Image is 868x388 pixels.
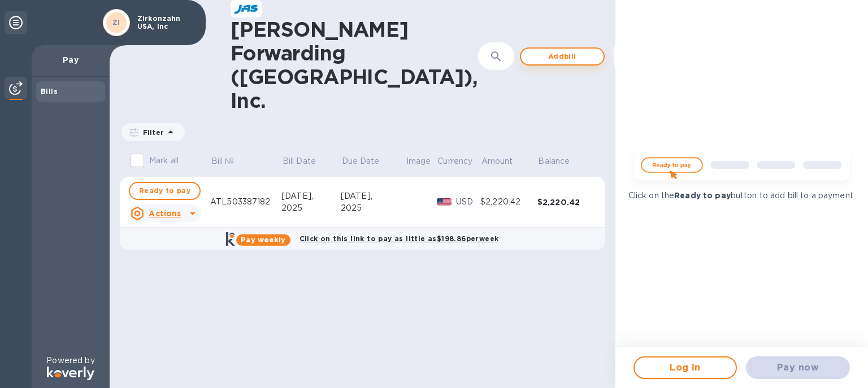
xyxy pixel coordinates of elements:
b: ZI [112,18,120,27]
button: Log in [633,356,737,379]
span: Bill Date [283,155,331,167]
div: ATL503387182 [210,196,281,208]
span: Amount [481,155,528,167]
span: Log in [644,361,727,374]
p: Click on the button to add bill to a payment. [628,190,855,202]
u: Actions [149,209,181,218]
div: [DATE], [341,190,405,202]
b: Bills [41,87,58,95]
b: Click on this link to pay as little as $198.86 per week [300,234,499,243]
b: Pay weekly [241,236,285,244]
span: Due Date [342,155,394,167]
b: Ready to pay [674,191,731,200]
p: USD [456,196,480,208]
p: Pay [41,54,101,66]
h1: [PERSON_NAME] Forwarding ([GEOGRAPHIC_DATA]), Inc. [231,18,478,112]
span: Ready to pay [139,184,190,198]
p: Powered by [46,355,94,367]
p: Balance [538,155,570,167]
p: Zirkonzahn USA, Inc [137,15,194,30]
p: Bill № [211,155,235,167]
img: USD [437,198,452,206]
p: Due Date [342,155,380,167]
div: 2025 [341,202,405,214]
p: Bill Date [283,155,316,167]
button: Ready to pay [129,182,201,200]
span: Balance [538,155,584,167]
p: Currency [437,155,472,167]
p: Mark all [149,155,179,167]
div: $2,220.42 [480,196,537,208]
p: Amount [481,155,513,167]
p: Filter [138,128,164,137]
img: Logo [47,367,94,380]
div: [DATE], [281,190,341,202]
div: 2025 [281,202,341,214]
button: Addbill [520,47,605,66]
p: Image [406,155,431,167]
span: Bill № [211,155,249,167]
div: $2,220.42 [537,197,594,208]
span: Add bill [530,50,594,63]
